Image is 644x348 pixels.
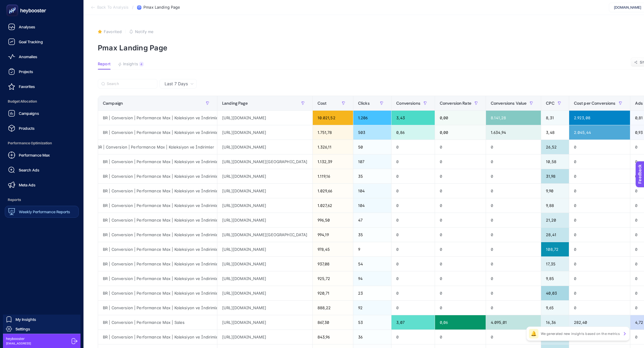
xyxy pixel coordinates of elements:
div: 104 [353,198,391,213]
div: 9,85 [541,271,569,286]
span: Settings [16,327,30,331]
span: Search Ads [19,168,39,172]
div: 9,65 [541,301,569,315]
span: Performance Max [19,153,50,157]
div: [URL][DOMAIN_NAME] [217,111,312,125]
span: Favorites [19,84,35,89]
span: Budget Allocation [5,95,79,107]
div: 0 [435,169,486,183]
div: 40,03 [541,286,569,300]
div: [URL][DOMAIN_NAME] [217,315,312,330]
div: 0 [435,213,486,227]
a: Analyses [5,21,79,33]
span: Landing Page [222,101,248,106]
input: Search [107,82,154,86]
div: 0 [486,301,541,315]
div: 1.029,66 [313,184,353,198]
div: 867,30 [313,315,353,330]
div: 94 [353,271,391,286]
span: Clicks [358,101,370,106]
span: Cost [318,101,327,106]
div: 0 [435,228,486,242]
div: 50 [353,140,391,154]
div: 4.095,01 [486,315,541,330]
p: We generated new insights based on the metrics [541,331,620,336]
div: 0 [391,169,435,183]
span: Reports [5,194,79,206]
div: 0 [569,271,630,286]
div: 10.021,52 [313,111,353,125]
div: 0,06 [435,315,486,330]
div: BR | Conversion | Performance Max | Koleksiyon ve İndirimler [98,286,217,300]
div: BR | Conversion | Performance Max | Koleksiyon ve İndirimler [98,140,217,154]
div: [URL][DOMAIN_NAME] [217,257,312,271]
div: 17,35 [541,257,569,271]
a: Favorites [5,81,79,92]
div: [URL][DOMAIN_NAME] [217,242,312,256]
div: 8,31 [541,111,569,125]
div: 978,45 [313,242,353,256]
div: 53 [353,315,391,330]
div: [URL][DOMAIN_NAME] [217,140,312,154]
div: 0,00 [435,125,486,140]
div: 0 [435,198,486,213]
span: Products [19,126,35,131]
div: 0 [486,169,541,183]
div: 9,90 [541,184,569,198]
div: 1.132,39 [313,154,353,169]
div: 0 [569,213,630,227]
div: 0 [435,286,486,300]
span: Conversion Rate [440,101,471,106]
div: [URL][DOMAIN_NAME] [217,184,312,198]
span: Cost per Conversions [574,101,616,106]
div: 0,86 [391,125,435,140]
div: [URL][DOMAIN_NAME] [217,213,312,227]
div: 3,48 [541,125,569,140]
div: 0 [391,330,435,344]
button: Favorited [98,29,122,34]
div: 0 [569,286,630,300]
div: 0 [486,242,541,256]
div: 2.045,44 [569,125,630,140]
span: heybooster [6,336,31,341]
a: Anomalies [5,51,79,63]
div: 9,88 [541,198,569,213]
div: 0 [391,301,435,315]
div: 0 [435,184,486,198]
span: Conversions [396,101,420,106]
div: 0 [391,286,435,300]
div: 0 [435,242,486,256]
div: 0 [486,154,541,169]
span: Meta Ads [19,182,35,187]
a: Meta Ads [5,179,79,191]
span: Goal Tracking [19,39,43,44]
span: Favorited [104,29,122,34]
a: Settings [3,324,80,334]
span: Campaign [103,101,123,106]
a: Weekly Performance Reports [5,206,79,218]
div: BR | Conversion | Performance Max | Koleksiyon ve İndirimler [98,125,217,140]
div: 0 [486,198,541,213]
div: BR | Conversion | Performance Max | Koleksiyon ve İndirimler [98,111,217,125]
div: 0,00 [435,111,486,125]
a: My Insights [3,315,80,324]
div: 28,41 [541,228,569,242]
div: 3,43 [391,111,435,125]
div: [URL][DOMAIN_NAME][GEOGRAPHIC_DATA] [217,228,312,242]
div: 0 [435,271,486,286]
div: BR | Conversion | Performance Max | Koleksiyon ve İndirimler [98,271,217,286]
div: 0 [486,184,541,198]
div: 888,22 [313,301,353,315]
div: 0 [569,198,630,213]
div: BR | Conversion | Performance Max | Koleksiyon ve İndirimler [98,330,217,344]
div: 0 [435,330,486,344]
span: [EMAIL_ADDRESS] [6,341,31,346]
div: 54 [353,257,391,271]
div: 1.634,94 [486,125,541,140]
div: [URL][DOMAIN_NAME] [217,286,312,300]
a: Campaigns [5,107,79,119]
span: Insights [123,62,138,66]
span: Pmax Landing Page [143,5,180,10]
a: Products [5,122,79,134]
div: 26,52 [541,140,569,154]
